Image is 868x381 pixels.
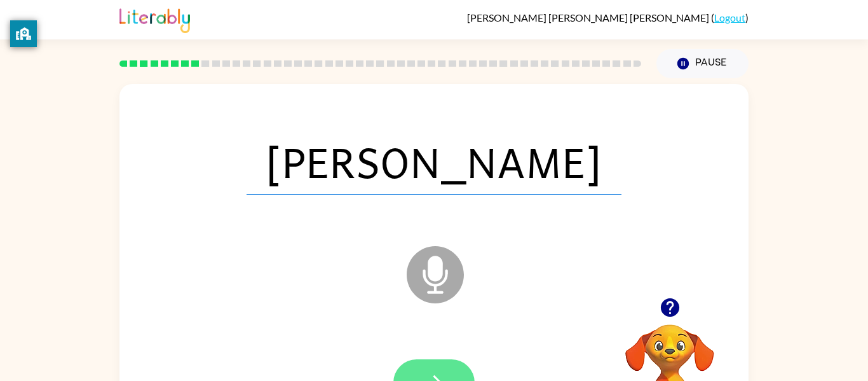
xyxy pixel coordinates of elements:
[10,20,37,47] button: privacy banner
[656,49,749,78] button: Pause
[467,11,711,24] span: [PERSON_NAME] [PERSON_NAME] [PERSON_NAME]
[467,11,749,24] div: ( )
[247,128,621,195] span: [PERSON_NAME]
[119,5,190,33] img: Literably
[714,11,745,24] a: Logout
